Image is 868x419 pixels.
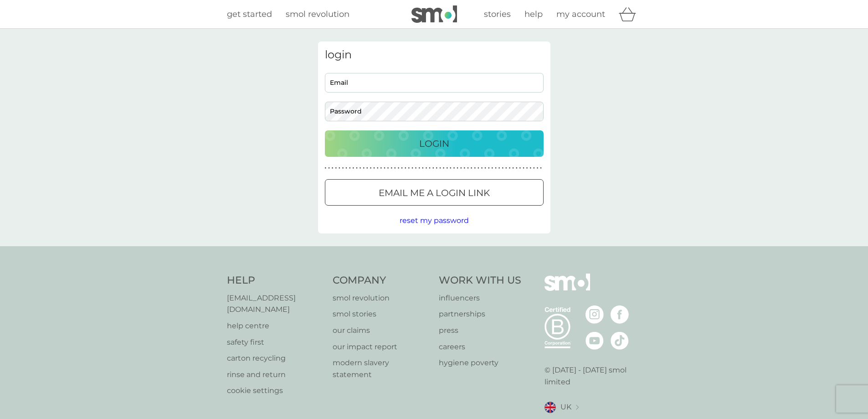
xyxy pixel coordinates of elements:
[509,166,511,171] p: ●
[286,8,349,21] a: smol revolution
[429,166,431,171] p: ●
[353,166,354,171] p: ●
[544,402,556,413] img: UK flag
[502,166,503,171] p: ●
[439,308,521,320] p: partnerships
[544,364,642,388] p: © [DATE] - [DATE] smol limited
[398,166,400,171] p: ●
[384,166,385,171] p: ●
[533,166,535,171] p: ●
[333,357,430,380] p: modern slavery statement
[373,166,375,171] p: ●
[328,166,330,171] p: ●
[415,166,417,171] p: ●
[481,166,483,171] p: ●
[227,9,272,19] span: get started
[467,166,469,171] p: ●
[339,166,340,171] p: ●
[333,292,430,304] a: smol revolution
[400,215,469,227] button: reset my password
[560,401,571,413] span: UK
[439,341,521,353] a: careers
[227,369,324,381] a: rinse and return
[227,352,324,364] p: carton recycling
[516,166,518,171] p: ●
[460,166,462,171] p: ●
[405,166,406,171] p: ●
[227,385,324,397] a: cookie settings
[401,166,403,171] p: ●
[526,166,528,171] p: ●
[333,325,430,336] a: our claims
[586,331,604,350] img: visit the smol Youtube page
[370,166,372,171] p: ●
[363,166,365,171] p: ●
[464,166,466,171] p: ●
[333,274,430,288] h4: Company
[325,166,327,171] p: ●
[360,166,361,171] p: ●
[356,166,358,171] p: ●
[439,325,521,336] a: press
[366,166,368,171] p: ●
[478,166,479,171] p: ●
[227,292,324,316] a: [EMAIL_ADDRESS][DOMAIN_NAME]
[325,130,544,157] button: Login
[529,166,531,171] p: ●
[443,166,445,171] p: ●
[498,166,500,171] p: ●
[390,166,392,171] p: ●
[524,9,543,19] span: help
[471,166,473,171] p: ●
[453,166,455,171] p: ●
[419,136,449,151] p: Login
[379,186,490,200] p: Email me a login link
[333,308,430,320] a: smol stories
[332,166,334,171] p: ●
[422,166,424,171] p: ●
[556,9,605,19] span: my account
[505,166,507,171] p: ●
[325,48,544,62] h3: login
[227,274,324,288] h4: Help
[333,341,430,353] a: our impact report
[611,305,629,324] img: visit the smol Facebook page
[611,331,629,350] img: visit the smol Tiktok page
[495,166,497,171] p: ●
[488,166,490,171] p: ●
[544,274,590,305] img: smol
[537,166,539,171] p: ●
[400,216,469,225] span: reset my password
[426,166,427,171] p: ●
[519,166,521,171] p: ●
[512,166,514,171] p: ●
[394,166,396,171] p: ●
[335,166,337,171] p: ●
[432,166,434,171] p: ●
[349,166,351,171] p: ●
[286,9,349,19] span: smol revolution
[484,9,511,19] span: stories
[524,8,543,21] a: help
[227,320,324,332] a: help centre
[576,405,579,410] img: select a new location
[411,166,413,171] p: ●
[484,8,511,21] a: stories
[380,166,382,171] p: ●
[474,166,476,171] p: ●
[556,8,605,21] a: my account
[439,292,521,304] p: influencers
[227,8,272,21] a: get started
[436,166,438,171] p: ●
[439,166,441,171] p: ●
[439,357,521,369] p: hygiene poverty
